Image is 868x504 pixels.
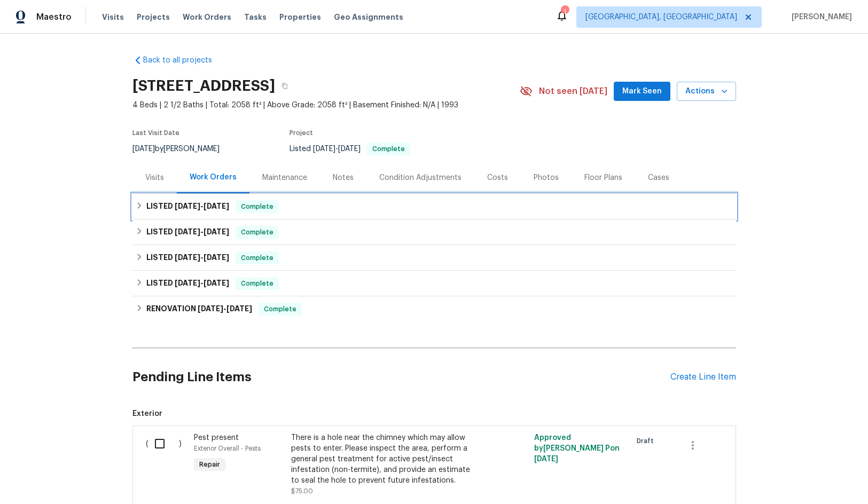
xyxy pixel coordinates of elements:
[368,146,409,152] span: Complete
[226,305,252,312] span: [DATE]
[204,202,229,210] span: [DATE]
[648,172,669,183] div: Cases
[787,12,852,22] span: [PERSON_NAME]
[539,86,607,97] span: Not seen [DATE]
[237,253,278,263] span: Complete
[175,228,200,235] span: [DATE]
[132,219,736,245] div: LISTED [DATE]-[DATE]Complete
[685,85,728,98] span: Actions
[637,436,658,446] span: Draft
[132,143,232,155] div: by [PERSON_NAME]
[622,85,662,98] span: Mark Seen
[132,352,670,402] h2: Pending Line Items
[175,228,229,235] span: -
[279,12,321,22] span: Properties
[585,12,737,22] span: [GEOGRAPHIC_DATA], [GEOGRAPHIC_DATA]
[143,429,191,500] div: ( )
[102,12,124,22] span: Visits
[204,254,229,261] span: [DATE]
[137,12,170,22] span: Projects
[313,145,361,153] span: -
[534,434,620,463] span: Approved by [PERSON_NAME] P on
[183,12,231,22] span: Work Orders
[198,305,223,312] span: [DATE]
[175,202,200,210] span: [DATE]
[614,82,670,101] button: Mark Seen
[175,254,229,261] span: -
[190,172,237,183] div: Work Orders
[670,372,736,382] div: Create Line Item
[175,202,229,210] span: -
[132,130,179,136] span: Last Visit Date
[338,145,361,153] span: [DATE]
[132,81,275,91] h2: [STREET_ADDRESS]
[244,13,267,21] span: Tasks
[534,172,559,183] div: Photos
[275,76,294,96] button: Copy Address
[333,172,354,183] div: Notes
[487,172,508,183] div: Costs
[584,172,622,183] div: Floor Plans
[237,227,278,238] span: Complete
[313,145,335,153] span: [DATE]
[145,172,164,183] div: Visits
[561,6,568,17] div: 1
[146,251,229,264] h6: LISTED
[204,228,229,235] span: [DATE]
[132,271,736,296] div: LISTED [DATE]-[DATE]Complete
[132,55,235,66] a: Back to all projects
[334,12,403,22] span: Geo Assignments
[194,434,239,442] span: Pest present
[132,100,520,111] span: 4 Beds | 2 1/2 Baths | Total: 2058 ft² | Above Grade: 2058 ft² | Basement Finished: N/A | 1993
[195,459,224,470] span: Repair
[146,277,229,290] h6: LISTED
[132,408,736,419] span: Exterior
[290,145,410,153] span: Listed
[379,172,462,183] div: Condition Adjustments
[534,455,558,463] span: [DATE]
[175,279,229,287] span: -
[194,445,261,452] span: Exterior Overall - Pests
[291,432,479,486] div: There is a hole near the chimney which may allow pests to enter. Please inspect the area, perform...
[290,130,313,136] span: Project
[262,172,307,183] div: Maintenance
[36,12,72,22] span: Maestro
[146,226,229,239] h6: LISTED
[237,278,278,289] span: Complete
[132,145,155,153] span: [DATE]
[132,194,736,219] div: LISTED [DATE]-[DATE]Complete
[237,201,278,212] span: Complete
[204,279,229,287] span: [DATE]
[175,254,200,261] span: [DATE]
[677,82,736,101] button: Actions
[146,200,229,213] h6: LISTED
[132,245,736,271] div: LISTED [DATE]-[DATE]Complete
[291,488,313,494] span: $75.00
[132,296,736,322] div: RENOVATION [DATE]-[DATE]Complete
[146,303,252,316] h6: RENOVATION
[198,305,252,312] span: -
[175,279,200,287] span: [DATE]
[260,304,301,314] span: Complete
